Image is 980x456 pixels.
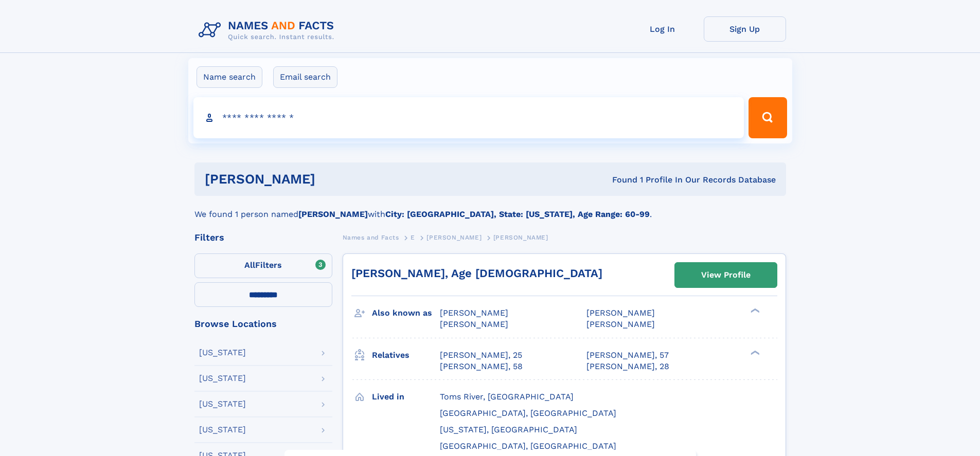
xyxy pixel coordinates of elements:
[621,16,704,42] a: Log In
[440,361,523,372] a: [PERSON_NAME], 58
[748,349,760,356] div: ❯
[675,263,777,287] a: View Profile
[440,319,508,329] span: [PERSON_NAME]
[586,308,655,318] span: [PERSON_NAME]
[194,253,332,278] label: Filters
[197,66,262,88] label: Name search
[385,209,650,219] b: City: [GEOGRAPHIC_DATA], State: [US_STATE], Age Range: 60-99
[199,374,246,382] div: [US_STATE]
[194,319,332,329] div: Browse Locations
[199,400,246,408] div: [US_STATE]
[440,392,574,402] span: Toms River, [GEOGRAPHIC_DATA]
[440,350,522,361] a: [PERSON_NAME], 25
[586,350,669,361] a: [PERSON_NAME], 57
[193,97,744,138] input: search input
[372,388,440,406] h3: Lived in
[704,16,786,42] a: Sign Up
[194,16,343,44] img: Logo Names and Facts
[343,231,399,244] a: Names and Facts
[440,441,616,451] span: [GEOGRAPHIC_DATA], [GEOGRAPHIC_DATA]
[440,308,508,318] span: [PERSON_NAME]
[199,426,246,434] div: [US_STATE]
[411,231,415,244] a: E
[411,234,415,241] span: E
[194,196,786,221] div: We found 1 person named with .
[205,173,464,186] h1: [PERSON_NAME]
[440,408,616,418] span: [GEOGRAPHIC_DATA], [GEOGRAPHIC_DATA]
[298,209,368,219] b: [PERSON_NAME]
[372,346,440,364] h3: Relatives
[199,349,246,357] div: [US_STATE]
[372,304,440,322] h3: Also known as
[194,233,332,242] div: Filters
[440,425,577,434] span: [US_STATE], [GEOGRAPHIC_DATA]
[351,267,602,280] a: [PERSON_NAME], Age [DEMOGRAPHIC_DATA]
[586,319,655,329] span: [PERSON_NAME]
[426,234,482,241] span: [PERSON_NAME]
[244,260,255,270] span: All
[749,97,787,138] button: Search Button
[701,263,751,287] div: View Profile
[464,174,776,186] div: Found 1 Profile In Our Records Database
[748,307,760,314] div: ❯
[493,234,548,241] span: [PERSON_NAME]
[426,231,482,244] a: [PERSON_NAME]
[586,361,669,372] a: [PERSON_NAME], 28
[273,66,337,88] label: Email search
